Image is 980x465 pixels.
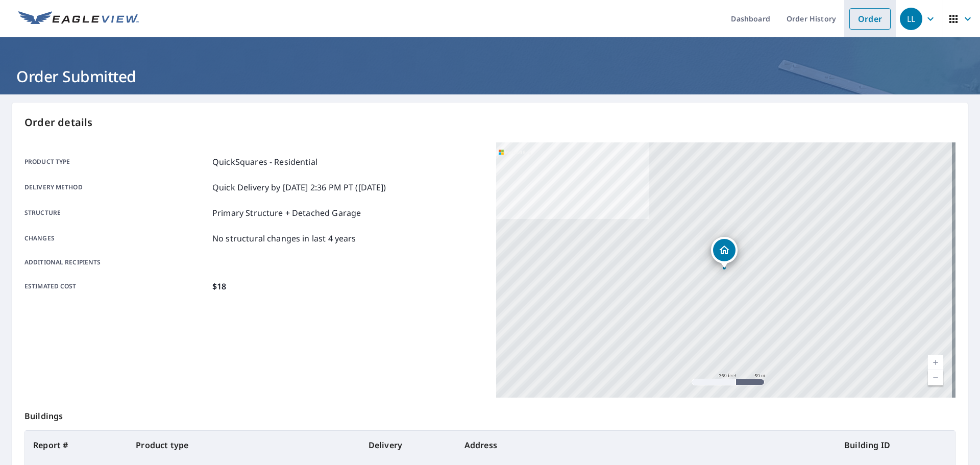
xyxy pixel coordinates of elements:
p: Estimated cost [24,280,208,292]
div: LL [900,8,922,30]
p: Changes [24,232,208,244]
a: Order [849,8,891,30]
a: Current Level 17, Zoom Out [928,370,943,385]
th: Product type [128,431,360,459]
div: Dropped pin, building 1, Residential property, 1629 Wilson Ave Indiana, PA 15701 [711,237,738,268]
p: Delivery method [24,181,208,193]
p: No structural changes in last 4 years [212,232,356,244]
th: Report # [25,431,128,459]
th: Address [456,431,836,459]
a: Current Level 17, Zoom In [928,355,943,370]
p: Structure [24,207,208,219]
p: Quick Delivery by [DATE] 2:36 PM PT ([DATE]) [212,181,386,193]
p: Additional recipients [24,258,208,267]
p: QuickSquares - Residential [212,156,317,168]
p: Order details [24,115,955,130]
p: Product type [24,156,208,168]
img: EV Logo [18,11,139,27]
p: Primary Structure + Detached Garage [212,207,361,219]
p: Buildings [24,398,955,430]
th: Building ID [836,431,955,459]
h1: Order Submitted [12,66,968,87]
th: Delivery [360,431,456,459]
p: $18 [212,280,226,292]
